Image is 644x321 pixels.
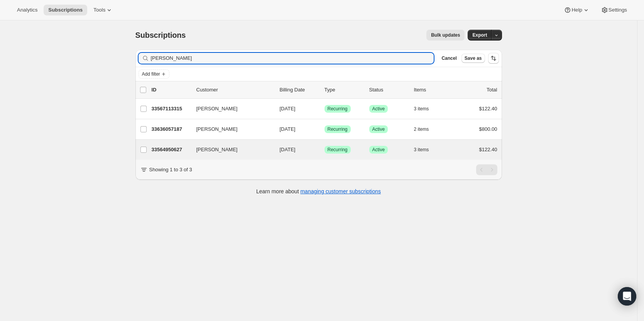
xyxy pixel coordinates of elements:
button: Tools [89,5,118,15]
button: Cancel [438,54,460,63]
span: 2 items [414,126,429,132]
p: Customer [196,86,274,94]
p: Total [487,86,497,94]
button: Analytics [12,5,42,15]
span: [DATE] [280,126,296,132]
span: $122.40 [479,147,497,152]
span: $800.00 [479,126,497,132]
div: 33636057187[PERSON_NAME][DATE]SuccessRecurringSuccessActive2 items$800.00 [152,124,497,135]
span: $122.40 [479,106,497,112]
p: Billing Date [280,86,318,94]
p: Showing 1 to 3 of 3 [149,166,192,174]
span: Active [372,126,385,132]
span: Recurring [328,126,348,132]
span: Save as [465,55,482,61]
p: Status [369,86,408,94]
button: Subscriptions [44,5,87,15]
span: [DATE] [280,106,296,112]
div: IDCustomerBilling DateTypeStatusItemsTotal [152,86,497,94]
button: 3 items [414,103,438,114]
span: Subscriptions [135,31,186,39]
span: [PERSON_NAME] [196,146,238,154]
span: 3 items [414,106,429,112]
a: managing customer subscriptions [300,188,381,194]
span: Help [571,7,582,13]
span: Recurring [328,106,348,112]
p: 33564950627 [152,146,190,154]
span: Subscriptions [48,7,83,13]
span: 3 items [414,147,429,153]
span: Active [372,147,385,153]
span: Add filter [142,71,160,77]
div: Open Intercom Messenger [618,287,636,306]
span: [PERSON_NAME] [196,125,238,133]
p: ID [152,86,190,94]
button: [PERSON_NAME] [192,103,269,115]
span: Recurring [328,147,348,153]
button: Settings [596,5,632,15]
button: Sort the results [488,53,499,64]
input: Filter subscribers [151,53,434,64]
nav: Pagination [476,164,497,175]
span: Analytics [17,7,37,13]
button: 3 items [414,144,438,155]
button: Add filter [139,69,169,79]
p: 33636057187 [152,125,190,133]
button: Help [559,5,594,15]
div: Type [325,86,363,94]
p: 33567113315 [152,105,190,113]
button: Bulk updates [426,30,465,41]
button: Export [468,30,492,41]
div: 33564950627[PERSON_NAME][DATE]SuccessRecurringSuccessActive3 items$122.40 [152,144,497,155]
button: 2 items [414,124,438,135]
span: Cancel [441,55,456,61]
button: [PERSON_NAME] [192,144,269,156]
div: 33567113315[PERSON_NAME][DATE]SuccessRecurringSuccessActive3 items$122.40 [152,103,497,114]
span: [DATE] [280,147,296,152]
div: Items [414,86,453,94]
span: [PERSON_NAME] [196,105,238,113]
button: [PERSON_NAME] [192,123,269,135]
span: Active [372,106,385,112]
span: Tools [93,7,105,13]
span: Export [472,32,487,38]
p: Learn more about [256,188,381,195]
button: Save as [461,54,485,63]
span: Settings [609,7,627,13]
span: Bulk updates [431,32,460,38]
